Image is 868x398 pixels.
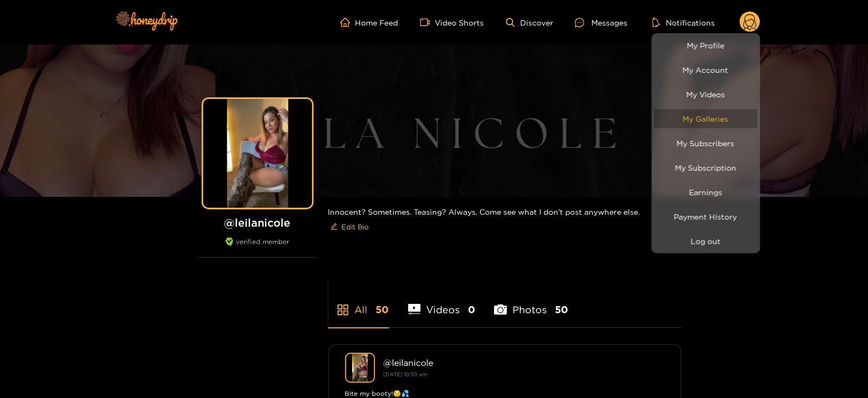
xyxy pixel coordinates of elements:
[654,36,758,55] a: My Profile
[654,85,758,104] a: My Videos
[654,109,758,128] a: My Galleries
[654,158,758,177] a: My Subscription
[654,232,758,251] button: Log out
[654,183,758,202] a: Earnings
[654,207,758,226] a: Payment History
[654,134,758,153] a: My Subscribers
[654,60,758,79] a: My Account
